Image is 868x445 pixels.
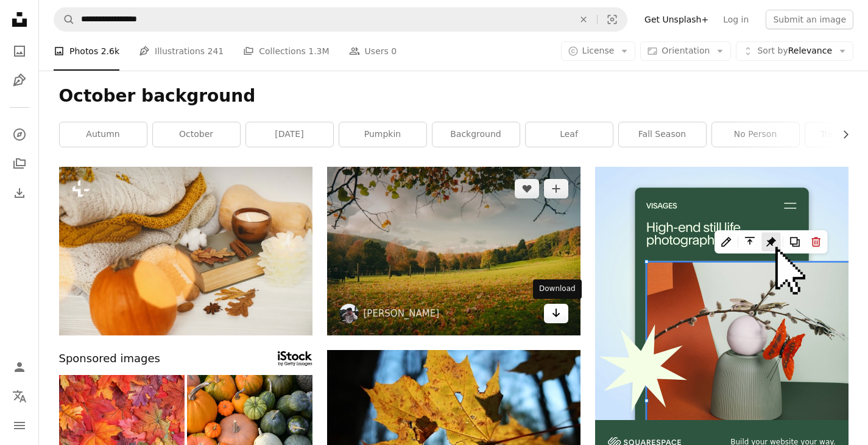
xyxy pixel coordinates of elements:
button: Visual search [598,8,627,31]
a: [PERSON_NAME] [364,307,440,320]
a: october [153,122,240,147]
a: autumn [60,122,147,147]
button: Like [515,179,539,198]
span: 1.3M [308,44,329,58]
span: Relevance [757,45,832,57]
button: License [561,41,636,61]
button: scroll list to the right [834,122,849,147]
a: leaf [526,122,613,147]
img: Go to Toby Osborn's profile [339,304,359,323]
a: Explore [7,122,32,147]
span: 241 [208,44,224,58]
button: Clear [570,8,597,31]
button: Sort byRelevance [736,41,853,61]
button: Menu [7,413,32,438]
button: Search Unsplash [54,8,75,31]
a: Home — Unsplash [7,7,32,34]
button: Submit an image [766,10,853,29]
a: A grassy field with trees in the background [327,245,580,256]
a: Illustrations [7,68,32,93]
span: Sponsored images [59,350,160,368]
img: A grassy field with trees in the background [327,167,580,335]
a: [DATE] [246,122,333,147]
a: Collections [7,152,32,176]
span: Orientation [662,46,710,55]
a: Collections 1.3M [243,32,329,71]
span: License [582,46,615,55]
a: background [432,122,520,147]
img: file-1723602894256-972c108553a7image [595,167,849,420]
h1: October background [59,85,849,107]
a: Hello autumn, cozy slow living. Pumpkin, cozy sweaters, autumn leaves, burning candle and vintage... [59,245,312,256]
a: Users 0 [349,32,397,71]
a: Log in / Sign up [7,355,32,379]
form: Find visuals sitewide [54,7,627,32]
div: Download [533,279,582,299]
button: Orientation [640,41,731,61]
button: Language [7,384,32,408]
a: fall season [619,122,706,147]
span: Sort by [757,46,788,55]
a: Log in [716,10,756,29]
a: A close up of a leaf on a tree [327,429,580,440]
a: Download History [7,181,32,205]
img: Hello autumn, cozy slow living. Pumpkin, cozy sweaters, autumn leaves, burning candle and vintage... [59,167,312,335]
a: Download [544,304,568,323]
a: pumpkin [339,122,426,147]
span: 0 [391,44,397,58]
a: Photos [7,39,32,63]
a: Illustrations 241 [139,32,224,71]
button: Add to Collection [544,179,568,198]
a: no person [712,122,799,147]
a: Get Unsplash+ [637,10,716,29]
